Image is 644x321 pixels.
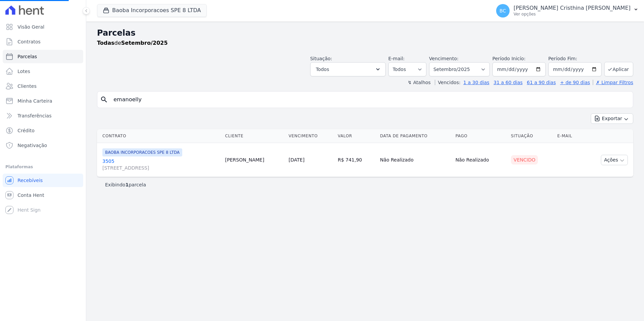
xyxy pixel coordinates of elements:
h2: Parcelas [97,27,633,39]
input: Buscar por nome do lote ou do cliente [109,93,630,106]
label: Período Fim: [548,55,602,62]
span: Recebíveis [18,177,43,184]
th: Contrato [97,129,222,143]
td: [PERSON_NAME] [222,143,286,177]
a: Negativação [3,139,83,152]
a: Lotes [3,65,83,78]
i: search [100,96,108,104]
p: de [97,39,168,47]
td: Não Realizado [453,143,508,177]
label: Situação: [310,56,332,61]
label: ↯ Atalhos [408,80,430,85]
th: Cliente [222,129,286,143]
span: Minha Carteira [18,98,52,104]
a: Clientes [3,79,83,93]
a: [DATE] [289,157,304,163]
th: Data de Pagamento [377,129,453,143]
div: Vencido [511,155,538,165]
button: Exportar [591,113,633,124]
th: Vencimento [286,129,335,143]
button: Todos [310,62,386,76]
strong: Setembro/2025 [121,40,168,46]
a: Minha Carteira [3,94,83,108]
a: + de 90 dias [560,80,590,85]
button: BC [PERSON_NAME] Cristhina [PERSON_NAME] Ver opções [491,1,644,20]
p: [PERSON_NAME] Cristhina [PERSON_NAME] [514,5,631,11]
div: Plataformas [5,163,80,171]
td: R$ 741,90 [335,143,378,177]
a: Conta Hent [3,188,83,202]
span: Contratos [18,38,40,45]
label: Período Inicío: [492,56,525,61]
span: Parcelas [18,53,37,60]
a: 61 a 90 dias [527,80,556,85]
a: 1 a 30 dias [463,80,489,85]
a: Transferências [3,109,83,122]
td: Não Realizado [377,143,453,177]
th: Pago [453,129,508,143]
span: [STREET_ADDRESS] [102,165,220,171]
a: Contratos [3,35,83,48]
span: BC [500,8,506,13]
th: Valor [335,129,378,143]
th: E-mail [555,129,584,143]
th: Situação [508,129,555,143]
span: Visão Geral [18,24,44,30]
a: Recebíveis [3,174,83,187]
b: 1 [125,182,129,187]
span: Lotes [18,68,30,75]
strong: Todas [97,40,115,46]
a: Visão Geral [3,20,83,34]
label: E-mail: [388,56,405,61]
a: 31 a 60 dias [493,80,522,85]
p: Ver opções [514,11,631,17]
span: Todos [316,65,329,73]
p: Exibindo parcela [105,181,146,188]
span: BAOBA INCORPORACOES SPE 8 LTDA [102,148,182,156]
button: Ações [601,155,628,165]
a: Parcelas [3,50,83,63]
a: ✗ Limpar Filtros [593,80,633,85]
span: Conta Hent [18,192,44,199]
a: Crédito [3,124,83,137]
button: Baoba Incorporacoes SPE 8 LTDA [97,4,207,17]
span: Negativação [18,142,47,149]
button: Aplicar [604,62,633,76]
span: Transferências [18,112,52,119]
span: Crédito [18,127,35,134]
a: 3505[STREET_ADDRESS] [102,158,220,171]
label: Vencimento: [429,56,458,61]
label: Vencidos: [435,80,460,85]
span: Clientes [18,83,36,90]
